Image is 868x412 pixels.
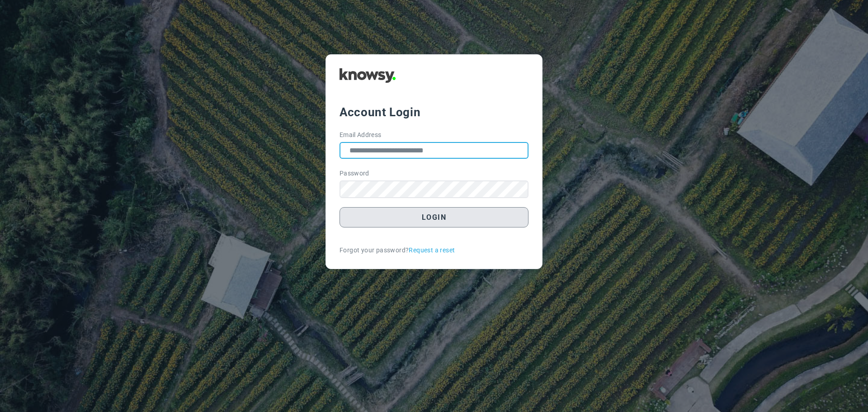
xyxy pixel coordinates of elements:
[409,246,455,255] a: Request a reset
[340,207,528,227] button: Login
[340,104,528,120] div: Account Login
[340,169,369,178] label: Password
[340,246,528,255] div: Forgot your password?
[340,130,382,140] label: Email Address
